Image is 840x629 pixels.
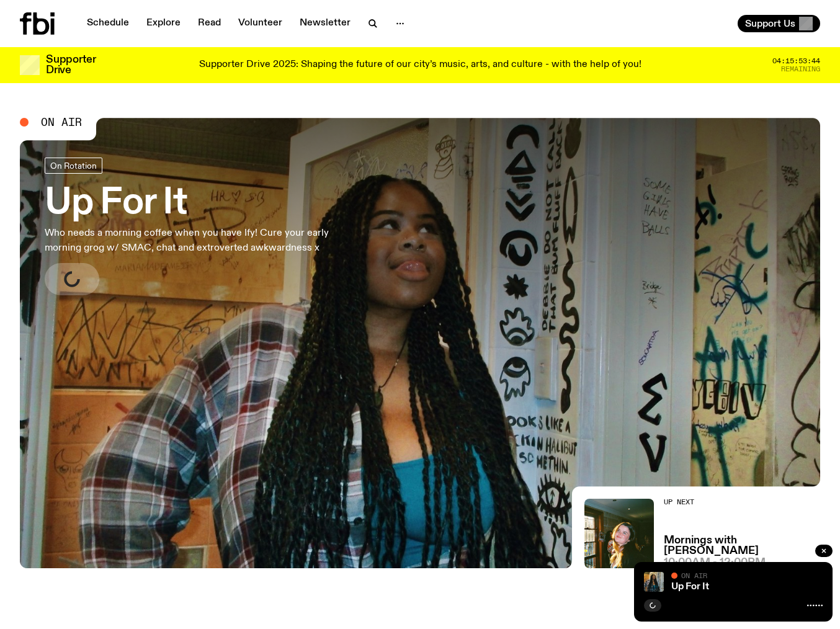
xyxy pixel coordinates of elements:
h3: Supporter Drive [46,55,96,76]
p: Supporter Drive 2025: Shaping the future of our city’s music, arts, and culture - with the help o... [199,60,641,71]
span: On Air [41,117,82,128]
img: Ify - a Brown Skin girl with black braided twists, looking up to the side with her tongue stickin... [644,572,664,592]
span: Support Us [745,18,795,29]
h2: Up Next [664,499,820,506]
button: Support Us [738,15,820,32]
a: Volunteer [231,15,290,32]
a: Schedule [79,15,136,32]
a: Ify - a Brown Skin girl with black braided twists, looking up to the side with her tongue stickin... [20,118,820,568]
img: Freya smiles coyly as she poses for the image. [584,499,654,568]
span: 04:15:53:44 [772,58,820,65]
h3: Up For It [45,186,362,221]
a: On Rotation [45,158,102,174]
span: 10:00am - 12:00pm [664,558,766,568]
a: Mornings with [PERSON_NAME] [664,535,820,556]
p: Who needs a morning coffee when you have Ify! Cure your early morning grog w/ SMAC, chat and extr... [45,226,362,256]
a: Up For ItWho needs a morning coffee when you have Ify! Cure your early morning grog w/ SMAC, chat... [45,158,362,295]
span: On Air [681,571,707,579]
a: Read [190,15,228,32]
a: Explore [139,15,188,32]
a: Newsletter [292,15,358,32]
span: Remaining [781,66,820,73]
span: On Rotation [50,161,97,170]
a: Up For It [671,582,709,592]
